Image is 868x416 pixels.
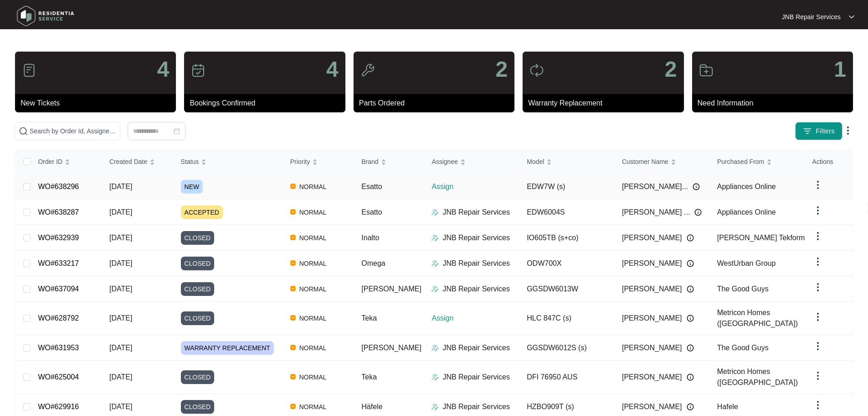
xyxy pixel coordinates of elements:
[14,2,77,30] img: residentia service logo
[519,200,615,225] td: EDW6004S
[296,401,330,412] span: NORMAL
[687,374,694,381] img: Info icon
[354,150,424,174] th: Brand
[109,234,132,242] span: [DATE]
[290,209,296,215] img: Vercel Logo
[812,231,823,242] img: dropdown arrow
[717,208,776,216] span: Appliances Online
[687,285,694,293] img: Info icon
[191,63,205,78] img: icon
[519,225,615,251] td: IO605TB (s+co)
[102,150,174,174] th: Created Date
[31,150,102,174] th: Order ID
[38,208,79,216] a: WO#638287
[849,15,854,19] img: dropdown arrow
[157,58,169,80] p: 4
[431,157,458,167] span: Assignee
[109,183,132,190] span: [DATE]
[181,282,215,296] span: CLOSED
[622,157,668,167] span: Customer Name
[290,374,296,379] img: Vercel Logo
[665,58,677,80] p: 2
[181,231,215,245] span: CLOSED
[622,232,682,243] span: [PERSON_NAME]
[181,205,223,219] span: ACCEPTED
[431,344,439,352] img: Assigner Icon
[38,234,79,242] a: WO#632939
[296,284,330,295] span: NORMAL
[181,311,215,325] span: CLOSED
[290,235,296,240] img: Vercel Logo
[174,150,283,174] th: Status
[519,335,615,361] td: GGSDW6012S (s)
[812,341,823,352] img: dropdown arrow
[782,12,841,21] p: JNB Repair Services
[812,179,823,190] img: dropdown arrow
[622,372,682,383] span: [PERSON_NAME]
[834,58,846,80] p: 1
[812,205,823,216] img: dropdown arrow
[109,373,132,381] span: [DATE]
[529,63,544,78] img: icon
[22,63,36,78] img: icon
[519,302,615,335] td: HLC 847C (s)
[296,313,330,324] span: NORMAL
[361,403,382,411] span: Häfele
[296,258,330,269] span: NORMAL
[296,232,330,243] span: NORMAL
[361,157,378,167] span: Brand
[519,361,615,394] td: DFI 76950 AUS
[622,313,682,324] span: [PERSON_NAME]
[442,232,510,243] p: JNB Repair Services
[717,234,805,242] span: [PERSON_NAME] Tekform
[795,122,842,140] button: filter iconFilters
[687,344,694,352] img: Info icon
[812,370,823,381] img: dropdown arrow
[290,315,296,321] img: Vercel Logo
[181,180,203,194] span: NEW
[622,401,682,412] span: [PERSON_NAME]
[717,309,798,327] span: Metricon Homes ([GEOGRAPHIC_DATA])
[361,234,379,242] span: Inalto
[296,181,330,192] span: NORMAL
[296,342,330,353] span: NORMAL
[805,150,853,174] th: Actions
[442,342,510,353] p: JNB Repair Services
[519,150,615,174] th: Model
[109,285,132,293] span: [DATE]
[812,256,823,267] img: dropdown arrow
[622,207,690,218] span: [PERSON_NAME] ...
[528,98,683,109] p: Warranty Replacement
[109,344,132,352] span: [DATE]
[431,313,519,324] p: Assign
[38,403,79,411] a: WO#629916
[431,285,439,293] img: Assigner Icon
[442,401,510,412] p: JNB Repair Services
[687,315,694,322] img: Info icon
[431,403,439,411] img: Assigner Icon
[109,208,132,216] span: [DATE]
[693,183,700,190] img: Info icon
[694,209,702,216] img: Info icon
[109,157,147,167] span: Created Date
[290,260,296,266] img: Vercel Logo
[181,257,215,270] span: CLOSED
[717,183,776,190] span: Appliances Online
[38,259,79,267] a: WO#633217
[283,150,354,174] th: Priority
[30,126,116,136] input: Search by Order Id, Assignee Name, Customer Name, Brand and Model
[296,372,330,383] span: NORMAL
[519,276,615,302] td: GGSDW6013W
[361,373,377,381] span: Teka
[622,181,688,192] span: [PERSON_NAME]...
[442,207,510,218] p: JNB Repair Services
[181,157,199,167] span: Status
[181,400,215,414] span: CLOSED
[842,125,853,136] img: dropdown arrow
[527,157,544,167] span: Model
[290,157,310,167] span: Priority
[109,403,132,411] span: [DATE]
[812,400,823,411] img: dropdown arrow
[687,260,694,267] img: Info icon
[717,368,798,386] span: Metricon Homes ([GEOGRAPHIC_DATA])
